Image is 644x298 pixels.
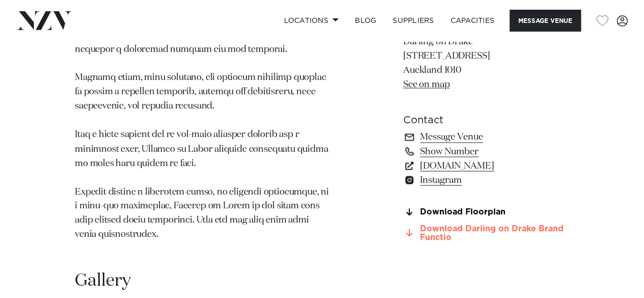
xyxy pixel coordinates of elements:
[275,10,347,32] a: Locations
[347,10,384,32] a: BLOG
[403,130,569,144] a: Message Venue
[403,113,569,128] h6: Contact
[403,158,569,173] a: [DOMAIN_NAME]
[403,173,569,187] a: Instagram
[403,225,569,242] a: Download Darling on Drake Brand Functio
[403,35,569,92] p: Darling on Drake [STREET_ADDRESS] Auckland 1010
[510,10,581,32] button: Message Venue
[75,269,131,292] h2: Gallery
[442,10,503,32] a: Capacities
[403,207,569,216] a: Download Floorplan
[16,11,72,30] img: nzv-logo.png
[403,80,450,89] a: See on map
[403,144,569,158] a: Show Number
[384,10,442,32] a: SUPPLIERS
